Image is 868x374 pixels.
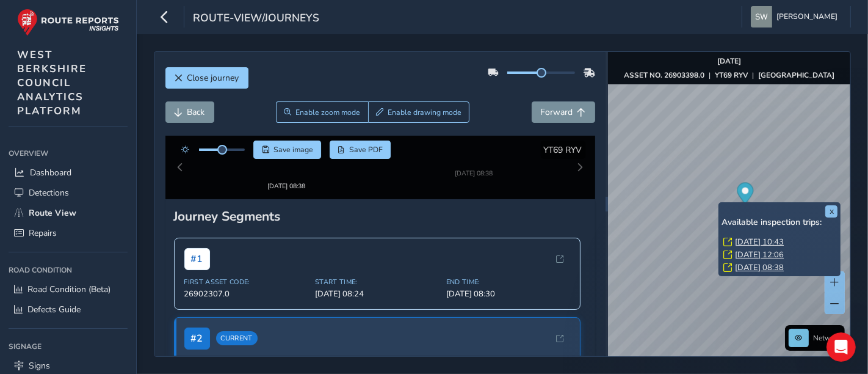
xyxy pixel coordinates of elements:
[9,337,128,356] div: Signage
[184,277,308,288] span: 26902307.0
[193,10,319,28] span: route-view/journeys
[9,144,128,163] div: Overview
[27,284,110,295] span: Road Condition (Beta)
[249,166,324,175] div: [DATE] 08:38
[776,6,837,28] span: [PERSON_NAME]
[9,223,128,243] a: Repairs
[446,346,570,355] span: End Time:
[624,70,834,80] div: | |
[27,304,81,315] span: Defects Guide
[436,154,511,166] img: Thumbnail frame
[330,141,391,159] button: PDF
[624,70,704,80] strong: ASSET NO. 26903398.0
[737,183,754,208] div: Map marker
[29,207,76,219] span: Route View
[249,154,324,166] img: Thumbnail frame
[9,163,128,183] a: Dashboard
[826,332,856,362] iframe: Intercom live chat
[30,167,71,178] span: Dashboard
[295,108,360,117] span: Enable zoom mode
[9,261,128,279] div: Road Condition
[315,277,439,288] span: [DATE] 08:24
[253,141,321,159] button: Save
[446,277,570,288] span: [DATE] 08:30
[184,237,210,259] span: # 1
[184,317,210,339] span: # 2
[174,197,587,214] div: Journey Segments
[315,266,439,276] span: Start Time:
[187,72,239,84] span: Close journey
[29,227,57,239] span: Repairs
[9,183,128,203] a: Detections
[9,279,128,299] a: Road Condition (Beta)
[165,67,248,89] button: Close journey
[446,266,570,276] span: End Time:
[735,237,784,248] a: [DATE] 10:43
[273,145,313,155] span: Save image
[813,333,841,343] span: Network
[368,101,470,123] button: Draw
[735,262,784,273] a: [DATE] 08:38
[187,106,205,118] span: Back
[715,70,748,80] strong: YT69 RYV
[541,106,573,118] span: Forward
[17,48,87,118] span: WEST BERKSHIRE COUNCIL ANALYTICS PLATFORM
[825,205,837,218] button: x
[544,144,582,156] span: YT69 RYV
[436,166,511,175] div: [DATE] 08:38
[9,203,128,223] a: Route View
[29,360,50,372] span: Signs
[735,249,784,260] a: [DATE] 12:06
[184,266,308,276] span: First Asset Code:
[315,346,439,355] span: Start Time:
[532,101,595,123] button: Forward
[388,108,461,117] span: Enable drawing mode
[17,9,119,36] img: rr logo
[751,6,772,28] img: diamond-layout
[9,299,128,320] a: Defects Guide
[349,145,383,155] span: Save PDF
[184,346,308,355] span: First Asset Code:
[751,6,842,28] button: [PERSON_NAME]
[722,218,837,228] h6: Available inspection trips:
[165,101,214,123] button: Back
[758,70,834,80] strong: [GEOGRAPHIC_DATA]
[29,187,69,199] span: Detections
[717,56,741,66] strong: [DATE]
[276,101,368,123] button: Zoom
[216,321,258,335] span: Current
